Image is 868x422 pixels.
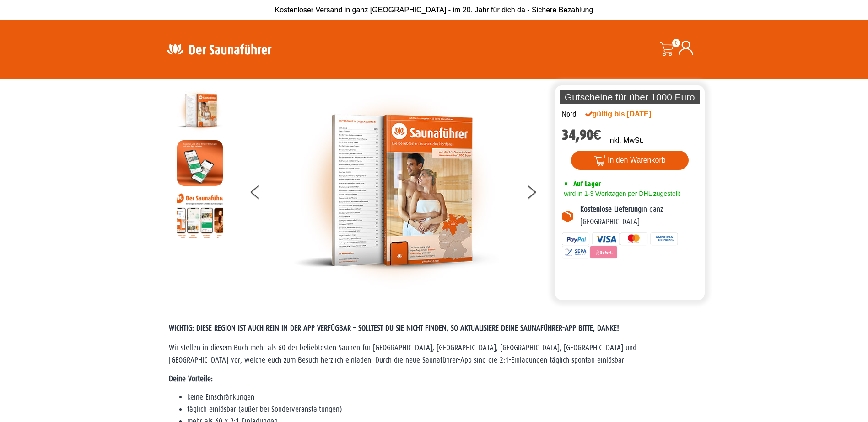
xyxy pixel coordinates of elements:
span: Kostenloser Versand in ganz [GEOGRAPHIC_DATA] - im 20. Jahr für dich da - Sichere Bezahlung [275,6,593,14]
img: der-saunafuehrer-2025-nord [177,88,223,133]
div: Nord [562,109,576,121]
b: Kostenlose Lieferung [580,205,642,214]
img: der-saunafuehrer-2025-nord [293,88,499,293]
p: in ganz [GEOGRAPHIC_DATA] [580,204,698,228]
li: keine Einschränkungen [187,391,700,403]
span: 0 [672,39,680,47]
p: Gutscheine für über 1000 Euro [560,90,701,104]
li: täglich einlösbar (außer bei Sonderveranstaltungen) [187,404,700,416]
button: In den Warenkorb [571,151,689,170]
span: Wir stellen in diesem Buch mehr als 60 der beliebtesten Saunen für [GEOGRAPHIC_DATA], [GEOGRAPHIC... [169,343,636,364]
div: gültig bis [DATE] [585,109,671,120]
span: WICHTIG: DIESE REGION IST AUCH REIN IN DER APP VERFÜGBAR – SOLLTEST DU SIE NICHT FINDEN, SO AKTUA... [169,324,619,332]
img: Anleitung7tn [177,193,223,238]
img: MOCKUP-iPhone_regional [177,140,223,186]
p: inkl. MwSt. [608,135,643,146]
strong: Deine Vorteile: [169,375,213,383]
span: € [593,127,602,143]
bdi: 34,90 [562,127,602,143]
span: Auf Lager [573,179,601,188]
span: wird in 1-3 Werktagen per DHL zugestellt [562,190,680,197]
